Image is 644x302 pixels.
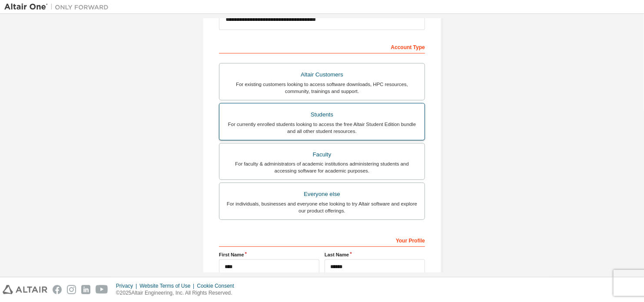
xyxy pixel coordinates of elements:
[219,251,319,258] label: First Name
[96,285,108,294] img: youtube.svg
[225,121,419,135] div: For currently enrolled students looking to access the free Altair Student Edition bundle and all ...
[225,81,419,95] div: For existing customers looking to access software downloads, HPC resources, community, trainings ...
[225,69,419,81] div: Altair Customers
[4,3,113,11] img: Altair One
[116,282,139,289] div: Privacy
[81,285,90,294] img: linkedin.svg
[225,109,419,121] div: Students
[225,200,419,214] div: For individuals, businesses and everyone else looking to try Altair software and explore our prod...
[325,251,425,258] label: Last Name
[197,282,239,289] div: Cookie Consent
[139,282,197,289] div: Website Terms of Use
[225,188,419,200] div: Everyone else
[219,233,425,247] div: Your Profile
[67,285,76,294] img: instagram.svg
[225,149,419,161] div: Faculty
[219,40,425,53] div: Account Type
[3,285,47,294] img: altair_logo.svg
[116,289,239,297] p: © 2025 Altair Engineering, Inc. All Rights Reserved.
[225,160,419,174] div: For faculty & administrators of academic institutions administering students and accessing softwa...
[53,285,62,294] img: facebook.svg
